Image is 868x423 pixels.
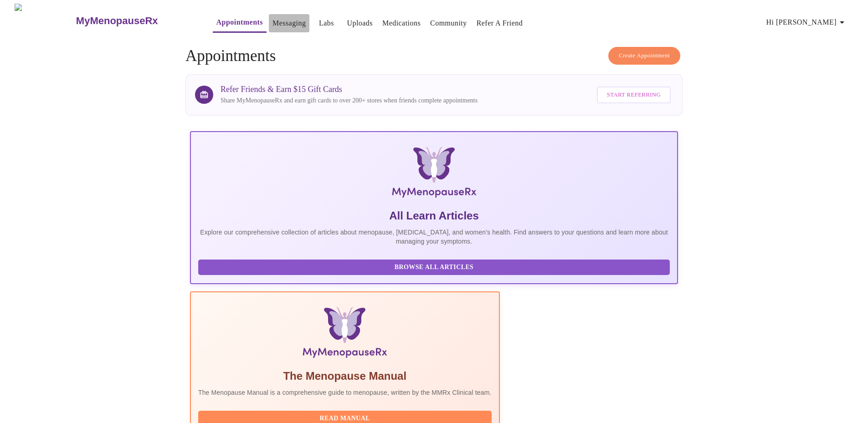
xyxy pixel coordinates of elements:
[430,17,467,30] a: Community
[213,13,267,33] button: Appointments
[269,14,309,32] button: Messaging
[15,4,75,38] img: MyMenopauseRx Logo
[185,47,683,65] h4: Appointments
[473,14,527,32] button: Refer a Friend
[477,17,523,30] a: Refer a Friend
[426,14,471,32] button: Community
[198,263,672,270] a: Browse All Articles
[763,13,851,31] button: Hi [PERSON_NAME]
[272,147,596,201] img: MyMenopauseRx Logo
[76,15,158,27] h3: MyMenopauseRx
[216,16,263,29] a: Appointments
[382,17,421,30] a: Medications
[607,90,661,100] span: Start Referring
[245,307,445,362] img: Menopause Manual
[312,14,341,32] button: Labs
[198,414,494,422] a: Read Manual
[198,388,492,397] p: The Menopause Manual is a comprehensive guide to menopause, written by the MMRx Clinical team.
[221,96,478,105] p: Share MyMenopauseRx and earn gift cards to over 200+ stores when friends complete appointments
[272,17,306,30] a: Messaging
[595,82,673,108] a: Start Referring
[75,5,194,37] a: MyMenopauseRx
[198,228,670,246] p: Explore our comprehensive collection of articles about menopause, [MEDICAL_DATA], and women's hea...
[343,14,376,32] button: Uploads
[221,85,478,94] h3: Refer Friends & Earn $15 Gift Cards
[597,87,671,103] button: Start Referring
[319,17,334,30] a: Labs
[608,47,680,65] button: Create Appointment
[347,17,373,30] a: Uploads
[766,16,847,29] span: Hi [PERSON_NAME]
[619,51,670,61] span: Create Appointment
[379,14,424,32] button: Medications
[198,209,670,223] h5: All Learn Articles
[207,262,661,273] span: Browse All Articles
[198,369,492,383] h5: The Menopause Manual
[198,260,670,275] button: Browse All Articles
